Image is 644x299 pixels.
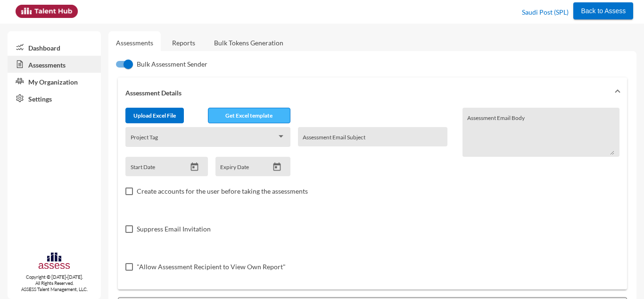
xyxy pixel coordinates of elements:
[116,39,153,47] a: Assessments
[522,5,569,20] p: Saudi Post (SPL)
[165,31,203,54] a: Reports
[137,59,207,70] span: Bulk Assessment Sender
[206,31,291,54] a: Bulk Tokens Generation
[118,77,627,108] mat-expansion-panel-header: Assessment Details
[8,39,101,56] a: Dashboard
[137,186,308,197] span: Create accounts for the user before taking the assessments
[186,162,203,172] button: Open calendar
[8,73,101,90] a: My Organization
[125,89,608,97] mat-panel-title: Assessment Details
[118,108,627,290] div: Assessment Details
[137,261,286,273] span: "Allow Assessment Recipient to View Own Report"
[208,108,290,123] button: Get Excel template
[573,5,633,15] a: Back to Assess
[8,90,101,107] a: Settings
[137,223,211,235] span: Suppress Email Invitation
[573,2,633,19] button: Back to Assess
[269,162,285,172] button: Open calendar
[38,251,70,272] img: assesscompany-logo.png
[125,108,184,123] button: Upload Excel File
[225,112,272,119] span: Get Excel template
[581,7,626,15] span: Back to Assess
[8,274,101,292] p: Copyright © [DATE]-[DATE]. All Rights Reserved. ASSESS Talent Management, LLC.
[133,112,176,119] span: Upload Excel File
[8,56,101,73] a: Assessments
